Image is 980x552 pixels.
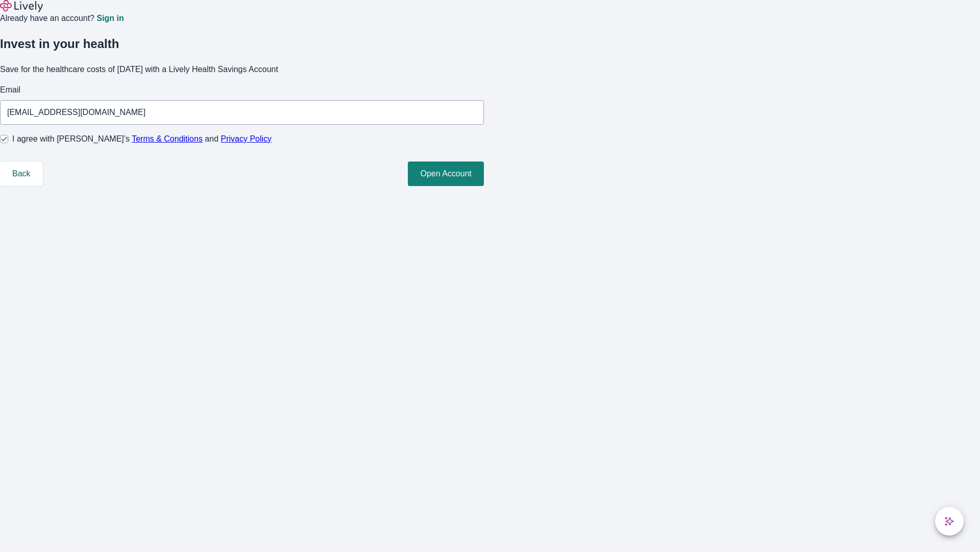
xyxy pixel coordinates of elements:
a: Privacy Policy [221,134,272,143]
button: Open Account [408,162,484,186]
svg: Lively AI Assistant [944,516,954,526]
span: I agree with [PERSON_NAME]’s and [12,133,272,145]
button: chat [935,507,964,536]
a: Terms & Conditions [132,134,203,143]
a: Sign in [96,14,124,22]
